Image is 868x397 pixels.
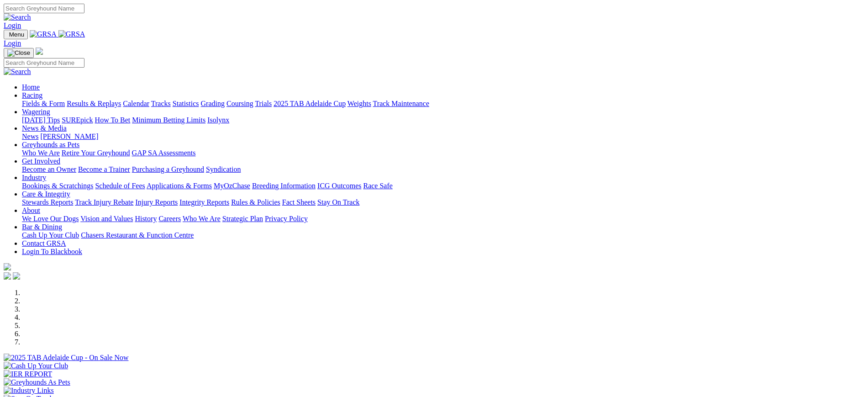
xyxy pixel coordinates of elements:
input: Search [4,58,84,68]
img: Cash Up Your Club [4,362,68,370]
a: Bar & Dining [22,223,62,231]
a: Integrity Reports [179,198,229,206]
div: Get Involved [22,165,864,174]
a: SUREpick [62,116,93,124]
img: GRSA [30,30,57,38]
a: [PERSON_NAME] [40,132,98,140]
button: Toggle navigation [4,48,34,58]
div: Industry [22,182,864,190]
a: Fact Sheets [282,198,316,206]
a: Race Safe [363,182,392,190]
input: Search [4,4,84,13]
img: IER REPORT [4,370,52,378]
a: Coursing [226,100,253,107]
a: Tracks [151,100,171,107]
a: Applications & Forms [147,182,212,190]
a: Contact GRSA [22,239,66,247]
a: Grading [201,100,225,107]
div: Racing [22,100,864,108]
a: Greyhounds as Pets [22,141,79,148]
a: Isolynx [207,116,229,124]
a: Bookings & Scratchings [22,182,93,190]
a: Breeding Information [252,182,316,190]
a: Cash Up Your Club [22,231,79,239]
img: logo-grsa-white.png [4,263,11,270]
img: Greyhounds As Pets [4,378,70,386]
a: Login To Blackbook [22,248,82,255]
a: Injury Reports [135,198,178,206]
a: Who We Are [183,215,221,222]
a: Fields & Form [22,100,65,107]
a: Become an Owner [22,165,76,173]
button: Toggle navigation [4,30,28,39]
a: How To Bet [95,116,131,124]
a: Become a Trainer [78,165,130,173]
a: Syndication [206,165,241,173]
a: Privacy Policy [265,215,308,222]
a: History [135,215,157,222]
a: Industry [22,174,46,181]
a: Results & Replays [67,100,121,107]
img: Close [7,49,30,57]
a: Wagering [22,108,50,116]
a: GAP SA Assessments [132,149,196,157]
img: facebook.svg [4,272,11,280]
a: Calendar [123,100,149,107]
a: Track Maintenance [373,100,429,107]
a: Stay On Track [317,198,359,206]
a: News & Media [22,124,67,132]
a: News [22,132,38,140]
a: We Love Our Dogs [22,215,79,222]
a: 2025 TAB Adelaide Cup [274,100,346,107]
a: Login [4,21,21,29]
a: Retire Your Greyhound [62,149,130,157]
img: Industry Links [4,386,54,395]
a: Care & Integrity [22,190,70,198]
span: Menu [9,31,24,38]
a: Purchasing a Greyhound [132,165,204,173]
a: Chasers Restaurant & Function Centre [81,231,194,239]
div: News & Media [22,132,864,141]
div: About [22,215,864,223]
img: GRSA [58,30,85,38]
img: twitter.svg [13,272,20,280]
a: [DATE] Tips [22,116,60,124]
a: Track Injury Rebate [75,198,133,206]
a: Schedule of Fees [95,182,145,190]
a: Stewards Reports [22,198,73,206]
a: MyOzChase [214,182,250,190]
a: Who We Are [22,149,60,157]
a: About [22,206,40,214]
a: Get Involved [22,157,60,165]
div: Greyhounds as Pets [22,149,864,157]
a: Rules & Policies [231,198,280,206]
a: Statistics [173,100,199,107]
a: Racing [22,91,42,99]
a: Login [4,39,21,47]
div: Bar & Dining [22,231,864,239]
a: ICG Outcomes [317,182,361,190]
a: Home [22,83,40,91]
a: Careers [158,215,181,222]
img: Search [4,68,31,76]
a: Minimum Betting Limits [132,116,205,124]
a: Trials [255,100,272,107]
a: Strategic Plan [222,215,263,222]
div: Care & Integrity [22,198,864,206]
img: Search [4,13,31,21]
img: 2025 TAB Adelaide Cup - On Sale Now [4,354,129,362]
img: logo-grsa-white.png [36,48,43,55]
div: Wagering [22,116,864,124]
a: Weights [347,100,371,107]
a: Vision and Values [80,215,133,222]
